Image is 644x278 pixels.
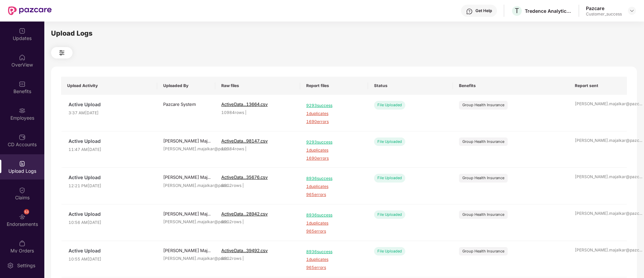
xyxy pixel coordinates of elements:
[19,54,26,61] img: svg+xml;base64,PHN2ZyBpZD0iSG9tZSIgeG1sbnM9Imh0dHA6Ly93d3cudzMub3JnLzIwMDAvc3ZnIiB3aWR0aD0iMjAiIG...
[19,28,26,34] img: svg+xml;base64,PHN2ZyBpZD0iVXBkYXRlZCIgeG1sbnM9Imh0dHA6Ly93d3cudzMub3JnLzIwMDAvc3ZnIiB3aWR0aD0iMj...
[68,174,151,181] span: Active Upload
[19,187,26,194] img: svg+xml;base64,PHN2ZyBpZD0iQ2xhaW0iIHhtbG5zPSJodHRwOi8vd3d3LnczLm9yZy8yMDAwL3N2ZyIgd2lkdGg9IjIwIi...
[163,219,209,225] div: [PERSON_NAME].majalkar@pazc
[221,146,244,151] span: 10984 rows
[208,248,211,253] span: ...
[157,77,215,95] th: Uploaded By
[586,5,622,11] div: Pazcare
[221,256,241,261] span: 9902 rows
[163,174,209,181] div: [PERSON_NAME] Maj
[221,110,244,115] span: 10984 rows
[575,210,621,217] div: [PERSON_NAME].majalkar@pazc
[639,247,642,252] span: ...
[15,262,37,269] div: Settings
[306,249,362,255] span: 8936 success
[306,155,362,162] span: 1690 errors
[306,119,362,125] span: 1690 errors
[19,160,26,167] img: svg+xml;base64,PHN2ZyBpZD0iVXBsb2FkX0xvZ3MiIGRhdGEtbmFtZT0iVXBsb2FkIExvZ3MiIHhtbG5zPSJodHRwOi8vd3...
[221,102,268,107] span: ActiveData...13664.csv
[462,212,504,217] div: Group Health Insurance
[19,134,26,141] img: svg+xml;base64,PHN2ZyBpZD0iQ0RfQWNjb3VudHMiIGRhdGEtbmFtZT0iQ0QgQWNjb3VudHMiIHhtbG5zPSJodHRwOi8vd3...
[374,174,405,182] div: File Uploaded
[462,248,504,254] div: Group Health Insurance
[163,247,209,254] div: [PERSON_NAME] Maj
[306,139,362,146] span: 9293 success
[306,192,362,198] span: 965 errors
[306,175,362,182] span: 8936 success
[242,183,244,188] span: |
[306,228,362,235] span: 965 errors
[475,8,492,13] div: Get Help
[374,247,405,255] div: File Uploaded
[221,248,268,253] span: ActiveData...39492.csv
[306,111,362,117] span: 1 duplicates
[462,102,504,108] div: Group Health Insurance
[374,210,405,219] div: File Uploaded
[525,8,572,14] div: Tredence Analytics Solutions Private Limited
[208,211,211,216] span: ...
[68,247,151,254] span: Active Upload
[306,147,362,154] span: 1 duplicates
[68,147,151,153] span: 11:47 AM[DATE]
[68,101,151,108] span: Active Upload
[629,8,635,13] img: svg+xml;base64,PHN2ZyBpZD0iRHJvcGRvd24tMzJ4MzIiIHhtbG5zPSJodHRwOi8vd3d3LnczLm9yZy8yMDAwL3N2ZyIgd2...
[462,175,504,181] div: Group Health Insurance
[163,183,209,189] div: [PERSON_NAME].majalkar@pazc
[19,240,26,247] img: svg+xml;base64,PHN2ZyBpZD0iTXlfT3JkZXJzIiBkYXRhLW5hbWU9Ik15IE9yZGVycyIgeG1sbnM9Imh0dHA6Ly93d3cudz...
[7,262,14,269] img: svg+xml;base64,PHN2ZyBpZD0iU2V0dGluZy0yMHgyMCIgeG1sbnM9Imh0dHA6Ly93d3cudzMub3JnLzIwMDAvc3ZnIiB3aW...
[68,110,151,116] span: 3:37 AM[DATE]
[245,110,246,115] span: |
[68,137,151,145] span: Active Upload
[163,146,209,152] div: [PERSON_NAME].majalkar@pazc
[163,101,209,108] div: Pazcare System
[61,77,157,95] th: Upload Activity
[306,256,362,263] span: 1 duplicates
[163,255,209,262] div: [PERSON_NAME].majalkar@pazc
[306,220,362,227] span: 1 duplicates
[466,8,473,15] img: svg+xml;base64,PHN2ZyBpZD0iSGVscC0zMngzMiIgeG1sbnM9Imh0dHA6Ly93d3cudzMub3JnLzIwMDAvc3ZnIiB3aWR0aD...
[639,101,642,106] span: ...
[374,101,405,109] div: File Uploaded
[515,7,519,15] span: T
[215,77,300,95] th: Raw files
[306,184,362,190] span: 1 duplicates
[68,256,151,263] span: 10:55 AM[DATE]
[462,139,504,145] div: Group Health Insurance
[19,107,26,114] img: svg+xml;base64,PHN2ZyBpZD0iRW1wbG95ZWVzIiB4bWxucz0iaHR0cDovL3d3dy53My5vcmcvMjAwMC9zdmciIHdpZHRoPS...
[68,210,151,218] span: Active Upload
[368,77,453,95] th: Status
[221,211,268,216] span: ActiveData...28942.csv
[586,11,622,17] div: Customer_success
[639,138,642,143] span: ...
[306,265,362,271] span: 965 errors
[453,77,569,95] th: Benefits
[208,138,211,144] span: ...
[221,174,268,180] span: ActiveData...35676.csv
[575,247,621,253] div: [PERSON_NAME].majalkar@pazc
[374,137,405,146] div: File Uploaded
[68,183,151,189] span: 12:21 PM[DATE]
[68,220,151,226] span: 10:56 AM[DATE]
[24,209,29,214] div: 53
[19,81,26,87] img: svg+xml;base64,PHN2ZyBpZD0iQmVuZWZpdHMiIHhtbG5zPSJodHRwOi8vd3d3LnczLm9yZy8yMDAwL3N2ZyIgd2lkdGg9Ij...
[19,213,26,220] img: svg+xml;base64,PHN2ZyBpZD0iRW5kb3JzZW1lbnRzIiB4bWxucz0iaHR0cDovL3d3dy53My5vcmcvMjAwMC9zdmciIHdpZH...
[639,174,642,179] span: ...
[242,256,244,261] span: |
[221,183,241,188] span: 9902 rows
[569,77,627,95] th: Report sent
[163,137,209,144] div: [PERSON_NAME] Maj
[208,174,211,180] span: ...
[51,28,637,39] div: Upload Logs
[8,6,52,15] img: New Pazcare Logo
[639,211,642,216] span: ...
[575,101,621,107] div: [PERSON_NAME].majalkar@pazc
[58,49,66,57] img: svg+xml;base64,PHN2ZyB4bWxucz0iaHR0cDovL3d3dy53My5vcmcvMjAwMC9zdmciIHdpZHRoPSIyNCIgaGVpZ2h0PSIyNC...
[245,146,246,151] span: |
[221,138,268,144] span: ActiveData...98147.csv
[242,219,244,224] span: |
[575,137,621,144] div: [PERSON_NAME].majalkar@pazc
[300,77,368,95] th: Report files
[163,210,209,217] div: [PERSON_NAME] Maj
[306,212,362,219] span: 8936 success
[221,219,241,224] span: 9902 rows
